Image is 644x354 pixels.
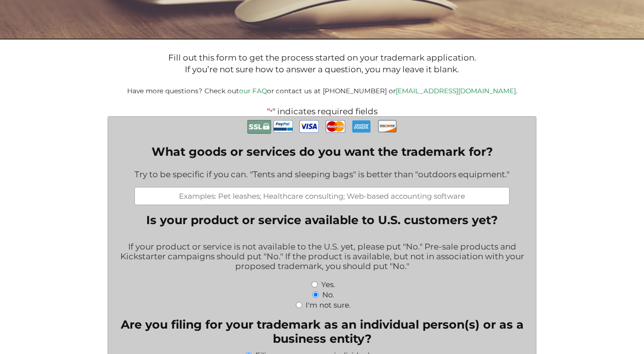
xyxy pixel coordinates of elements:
[322,290,334,299] label: No.
[306,300,351,310] label: I'm not sure.
[134,145,510,159] label: What goods or services do you want the trademark for?
[396,87,516,95] a: [EMAIL_ADDRESS][DOMAIN_NAME]
[146,213,498,227] legend: Is your product or service available to U.S. customers yet?
[127,87,517,95] small: Have more questions? Check out or contact us at [PHONE_NUMBER] or .
[239,87,267,95] a: our FAQ
[115,317,529,346] legend: Are you filing for your trademark as an individual person(s) or as a business entity?
[326,117,345,136] img: MasterCard
[84,106,560,116] p: " " indicates required fields
[134,163,510,187] div: Try to be specific if you can. "Tents and sleeping bags" is better than "outdoors equipment."
[321,280,335,289] label: Yes.
[378,117,397,135] img: Discover
[273,117,293,136] img: PayPal
[115,235,529,279] div: If your product or service is not available to the U.S. yet, please put "No." Pre-sale products a...
[134,187,510,205] input: Examples: Pet leashes; Healthcare consulting; Web-based accounting software
[247,117,271,137] img: Secure Payment with SSL
[352,117,371,136] img: AmEx
[299,117,319,136] img: Visa
[167,52,476,75] p: Fill out this form to get the process started on your trademark application. If you’re not sure h...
